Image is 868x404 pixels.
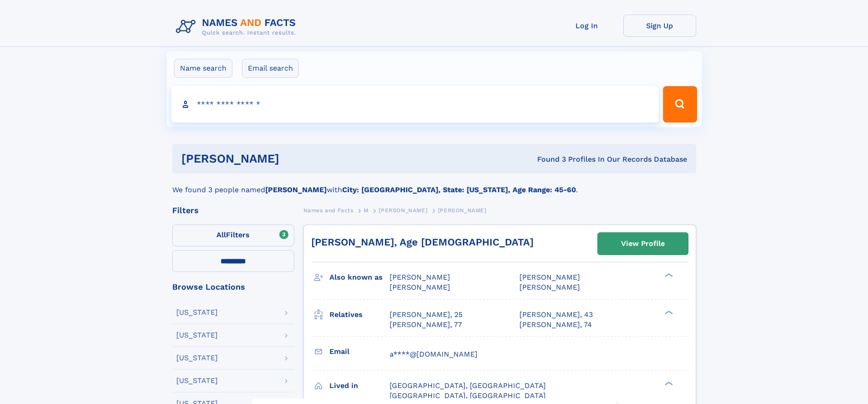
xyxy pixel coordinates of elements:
[379,205,427,216] a: [PERSON_NAME]
[172,15,303,39] img: Logo Names and Facts
[364,207,369,214] span: M
[242,59,299,78] label: Email search
[390,310,462,320] a: [PERSON_NAME], 25
[598,233,688,255] a: View Profile
[216,230,226,239] span: All
[519,283,580,291] span: [PERSON_NAME]
[390,381,546,390] span: [GEOGRAPHIC_DATA], [GEOGRAPHIC_DATA]
[408,154,687,164] div: Found 3 Profiles In Our Records Database
[364,205,369,216] a: M
[623,15,696,37] a: Sign Up
[329,307,390,322] h3: Relatives
[379,207,427,214] span: [PERSON_NAME]
[621,233,665,254] div: View Profile
[390,273,450,281] span: [PERSON_NAME]
[172,283,294,291] div: Browse Locations
[172,174,696,195] div: We found 3 people named with .
[342,185,576,194] b: City: [GEOGRAPHIC_DATA], State: [US_STATE], Age Range: 45-60
[176,377,218,384] div: [US_STATE]
[329,378,390,394] h3: Lived in
[519,320,592,330] a: [PERSON_NAME], 74
[390,320,462,330] a: [PERSON_NAME], 77
[181,153,408,164] h1: [PERSON_NAME]
[329,270,390,285] h3: Also known as
[390,391,546,400] span: [GEOGRAPHIC_DATA], [GEOGRAPHIC_DATA]
[176,309,218,316] div: [US_STATE]
[519,310,593,320] a: [PERSON_NAME], 43
[172,225,294,246] label: Filters
[663,86,697,123] button: Search Button
[303,205,354,216] a: Names and Facts
[174,59,232,78] label: Name search
[172,206,294,215] div: Filters
[171,86,659,123] input: search input
[550,15,623,37] a: Log In
[663,309,673,315] div: ❯
[176,354,218,362] div: [US_STATE]
[663,272,673,278] div: ❯
[438,207,487,214] span: [PERSON_NAME]
[519,273,580,281] span: [PERSON_NAME]
[176,332,218,339] div: [US_STATE]
[311,236,534,248] a: [PERSON_NAME], Age [DEMOGRAPHIC_DATA]
[663,380,673,386] div: ❯
[265,185,327,194] b: [PERSON_NAME]
[329,344,390,359] h3: Email
[390,283,450,291] span: [PERSON_NAME]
